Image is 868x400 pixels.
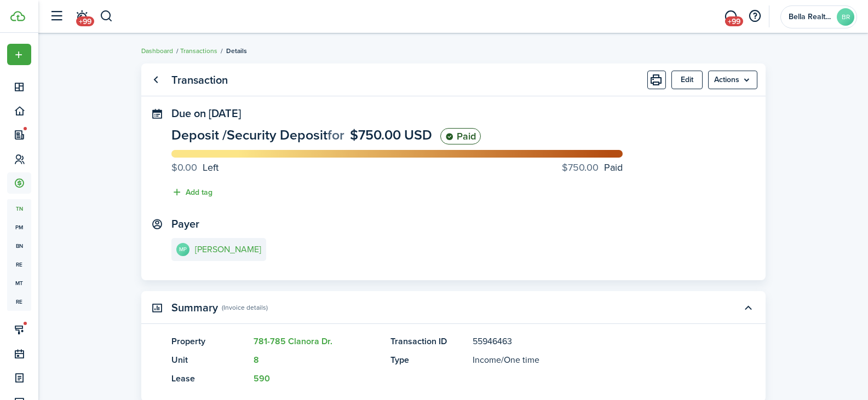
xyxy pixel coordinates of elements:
span: Details [226,46,247,56]
span: $750.00 USD [350,125,432,145]
a: mt [7,274,31,292]
a: 590 [254,372,270,385]
e-details-info-title: [PERSON_NAME] [195,245,261,254]
panel-main-title: Transaction [171,74,228,86]
a: re [7,255,31,274]
a: MP[PERSON_NAME] [171,238,266,261]
menu-btn: Actions [708,71,757,89]
a: Dashboard [141,46,173,56]
avatar-text: MP [176,243,189,256]
a: re [7,292,31,311]
progress-caption-label: Left [171,160,219,175]
span: Due on [DATE] [171,105,241,121]
a: tn [7,199,31,218]
a: Transactions [180,46,217,56]
a: Go back [147,71,165,89]
progress-caption-label-value: $750.00 [562,160,599,175]
progress-caption-label-value: $0.00 [171,160,197,175]
panel-main-description: 55946463 [473,335,703,348]
panel-main-title: Lease [171,372,248,385]
img: TenantCloud [10,11,25,21]
panel-main-subtitle: (Invoice details) [222,303,268,312]
button: Open menu [708,71,757,89]
button: Edit [671,71,703,89]
a: 8 [254,353,259,366]
panel-main-description: / [473,353,703,367]
span: Deposit / Security Deposit [171,125,327,145]
a: Messaging [720,3,741,31]
avatar-text: BR [837,8,854,26]
a: bn [7,236,31,255]
button: Toggle accordion [739,298,757,317]
button: Print [647,71,666,89]
button: Search [100,7,113,26]
button: Add tag [171,186,212,199]
button: Open sidebar [46,6,67,27]
panel-main-title: Summary [171,302,218,314]
panel-main-title: Type [390,353,467,367]
a: Notifications [71,3,92,31]
panel-main-title: Unit [171,353,248,367]
panel-main-title: Payer [171,218,199,230]
button: Open menu [7,44,31,65]
a: 781-785 Clanora Dr. [254,335,332,347]
span: for [327,125,344,145]
span: +99 [725,16,743,26]
panel-main-title: Transaction ID [390,335,467,348]
span: One time [504,353,539,366]
span: Income [473,353,501,366]
status: Paid [440,128,481,144]
span: Bella Realty Group Property Management [789,13,832,21]
panel-main-title: Property [171,335,248,348]
a: pm [7,218,31,236]
span: +99 [76,16,94,26]
button: Open resource center [745,7,764,26]
progress-caption-label: Paid [562,160,623,175]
